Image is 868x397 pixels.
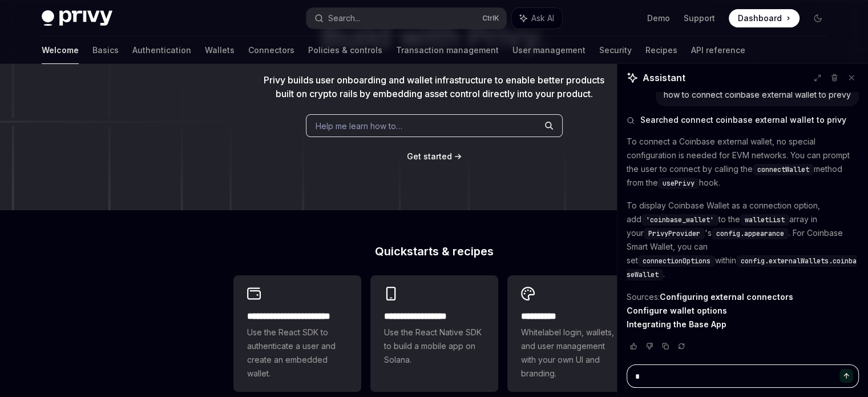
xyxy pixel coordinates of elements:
span: Ask AI [531,13,554,24]
a: Authentication [132,37,191,64]
a: Security [599,37,632,64]
button: Ask AI [512,8,562,29]
a: **** *****Whitelabel login, wallets, and user management with your own UI and branding. [507,275,635,392]
button: Send message [839,369,853,383]
a: Wallets [205,37,235,64]
button: Toggle dark mode [809,9,827,27]
a: Recipes [645,37,677,64]
span: Use the React Native SDK to build a mobile app on Solana. [384,326,485,367]
span: PrivyProvider [648,229,700,238]
a: User management [512,37,586,64]
img: dark logo [42,10,112,26]
a: Demo [647,13,670,24]
span: Ctrl K [482,14,499,23]
h2: Quickstarts & recipes [233,246,635,257]
a: Transaction management [396,37,499,64]
a: Configure wallet options [627,306,727,316]
button: Searched connect coinbase external wallet to privy [627,114,859,126]
div: Search... [328,11,360,25]
span: config.externalWallets.coinbaseWallet [627,256,857,279]
span: Whitelabel login, wallets, and user management with your own UI and branding. [521,326,621,380]
a: Connectors [248,37,294,64]
span: connectionOptions [643,256,710,266]
span: Dashboard [738,13,782,24]
span: config.appearance [716,229,784,238]
span: Assistant [643,71,685,85]
a: Welcome [42,37,79,64]
a: Basics [92,37,119,64]
button: Search...CtrlK [306,8,506,29]
a: Configuring external connectors [660,292,793,302]
span: Privy builds user onboarding and wallet infrastructure to enable better products built on crypto ... [264,74,604,99]
a: API reference [691,37,745,64]
a: Policies & controls [308,37,382,64]
a: Support [684,13,715,24]
span: walletList [745,215,785,224]
a: Dashboard [729,9,800,27]
span: Searched connect coinbase external wallet to privy [640,114,846,126]
span: connectWallet [757,165,809,174]
a: Get started [407,151,452,162]
span: Help me learn how to… [316,120,402,132]
p: To connect a Coinbase external wallet, no special configuration is needed for EVM networks. You c... [627,135,859,190]
div: how to connect coinbase external wallet to prevy [664,89,851,101]
span: 'coinbase_wallet' [646,215,714,224]
span: usePrivy [663,179,695,188]
p: Sources: [627,290,859,331]
a: **** **** **** ***Use the React Native SDK to build a mobile app on Solana. [370,275,498,392]
span: Use the React SDK to authenticate a user and create an embedded wallet. [247,326,348,380]
span: Get started [407,151,452,161]
a: Integrating the Base App [627,319,726,330]
p: To display Coinbase Wallet as a connection option, add to the array in your 's . For Coinbase Sma... [627,199,859,281]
